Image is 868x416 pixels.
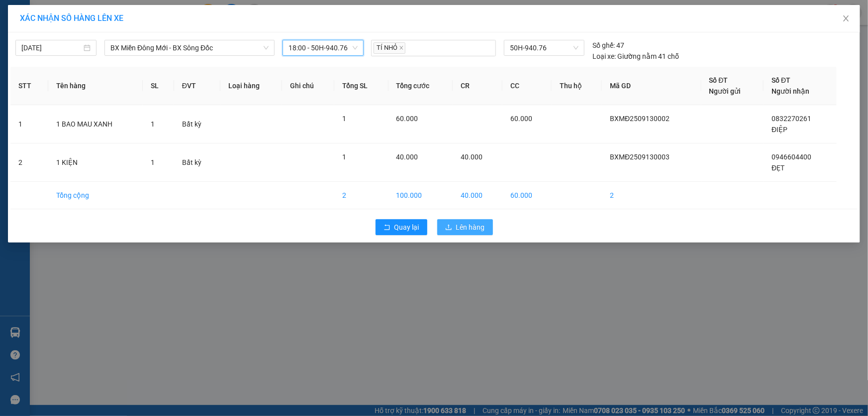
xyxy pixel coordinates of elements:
td: 100.000 [388,182,453,209]
span: 50H-940.76 [510,40,579,55]
td: Bất kỳ [174,105,220,143]
span: environment [69,55,76,62]
div: 47 [592,40,624,51]
td: 1 [10,105,48,143]
span: Số ĐT [709,76,728,84]
b: Khóm 7 - Thị Trấn Sông Đốc [69,55,117,74]
td: 1 KIỆN [48,143,143,182]
td: 2 [334,182,388,209]
span: Loại xe: [592,51,616,62]
span: 0946604400 [772,153,811,161]
span: Người gửi [709,87,741,95]
span: 1 [151,158,155,166]
th: Mã GD [602,67,701,105]
td: 2 [602,182,701,209]
span: BX Miền Đông Mới - BX Sông Đốc [110,40,269,55]
span: rollback [384,224,390,232]
td: 40.000 [453,182,502,209]
th: CR [453,67,502,105]
span: 18:00 - 50H-940.76 [289,40,358,55]
span: close [399,45,404,50]
th: Thu hộ [552,67,602,105]
span: 1 [151,120,155,128]
td: 1 BAO MAU XANH [48,105,143,143]
span: Người nhận [772,87,809,95]
span: 1 [342,115,346,123]
span: Số ĐT [772,76,790,84]
li: VP Trạm Sông Đốc [69,42,132,53]
td: Tổng cộng [48,182,143,209]
span: 40.000 [396,153,418,161]
th: Tổng cước [388,67,453,105]
th: Ghi chú [282,67,334,105]
th: Tên hàng [48,67,143,105]
span: Lên hàng [456,222,485,233]
th: ĐVT [174,67,220,105]
button: rollbackQuay lại [376,219,427,235]
span: BXMĐ2509130002 [610,115,670,123]
th: CC [502,67,552,105]
th: Loại hàng [220,67,282,105]
span: 60.000 [510,115,532,123]
span: BXMĐ2509130003 [610,153,670,161]
span: close [842,14,850,22]
span: XÁC NHẬN SỐ HÀNG LÊN XE [20,13,123,23]
td: 60.000 [502,182,552,209]
button: uploadLên hàng [437,219,493,235]
th: STT [10,67,48,105]
li: VP BX Miền Đông Mới [5,42,69,64]
div: Giường nằm 41 chỗ [592,51,679,62]
img: logo.jpg [5,5,40,40]
input: 13/09/2025 [21,42,82,53]
span: ĐIỆP [772,126,787,134]
th: SL [143,67,174,105]
span: down [263,45,269,51]
button: Close [832,5,860,33]
td: 2 [10,143,48,182]
span: ĐẸT [772,164,784,172]
span: 60.000 [396,115,418,123]
li: Xe Khách THẮNG [5,5,144,24]
td: Bất kỳ [174,143,220,182]
th: Tổng SL [334,67,388,105]
span: 0832270261 [772,115,811,123]
span: 1 [342,153,346,161]
span: TÍ NHỎ [374,42,405,54]
span: upload [445,224,452,232]
span: Số ghế: [592,40,615,51]
span: 40.000 [461,153,482,161]
span: Quay lại [394,222,419,233]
